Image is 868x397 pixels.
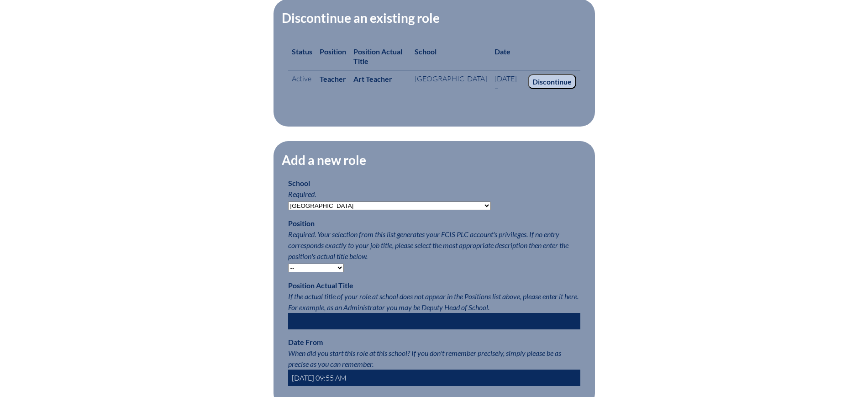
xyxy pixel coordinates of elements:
span: If the actual title of your role at school does not appear in the Positions list above, please en... [288,292,579,312]
label: School [288,179,310,187]
input: Discontinue [528,74,576,90]
legend: Discontinue an existing role [281,10,441,26]
td: Active [288,70,316,97]
legend: Add a new role [281,152,367,168]
th: Date [491,43,580,70]
label: Date From [288,338,323,346]
td: [DATE] – [491,70,525,97]
td: [GEOGRAPHIC_DATA] [411,70,491,97]
th: Status [288,43,316,70]
th: Position Actual Title [350,43,411,70]
label: Position Actual Title [288,281,353,290]
span: When did you start this role at this school? If you don't remember precisely, simply please be as... [288,349,561,368]
span: Required. [288,190,316,198]
span: Required. Your selection from this list generates your FCIS PLC account's privileges. If no entry... [288,230,568,260]
label: Position [288,219,315,228]
b: Teacher [320,74,346,83]
b: Art Teacher [353,74,392,83]
th: Position [316,43,350,70]
th: School [411,43,491,70]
